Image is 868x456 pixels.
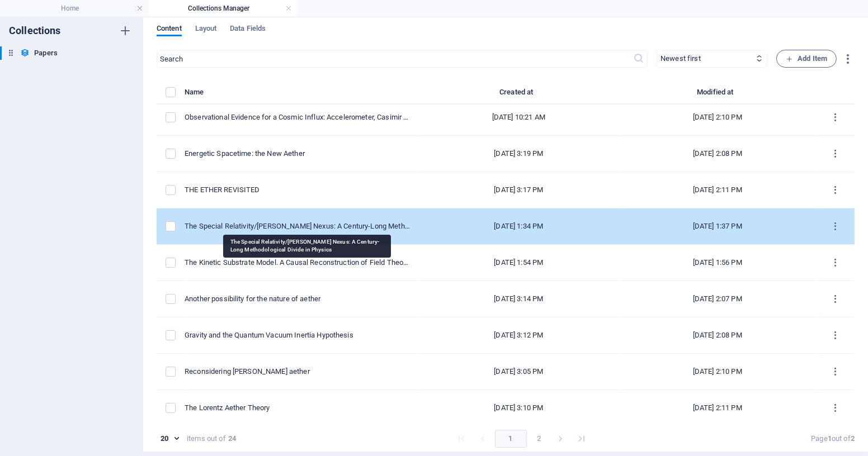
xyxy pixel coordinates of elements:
[185,221,411,231] div: The Special Relativity/[PERSON_NAME] Nexus: A Century-Long Methodological Divide in Physics
[428,403,610,413] div: [DATE] 3:10 PM
[627,258,808,268] div: [DATE] 1:56 PM
[195,22,217,37] span: Layout
[157,22,182,37] span: Content
[627,403,808,413] div: [DATE] 2:11 PM
[776,50,837,68] button: Add Item
[119,24,132,37] i: Create new collection
[157,50,633,68] input: Search
[627,294,808,304] div: [DATE] 2:07 PM
[230,22,266,37] span: Data Fields
[185,403,411,413] div: The Lorentz Aether Theory
[419,85,619,104] th: Created at
[428,330,610,340] div: [DATE] 3:12 PM
[627,367,808,377] div: [DATE] 2:10 PM
[149,2,298,15] h4: Collections Manager
[618,85,817,104] th: Modified at
[228,434,236,444] strong: 24
[185,330,411,340] div: Gravity and the Quantum Vacuum Inertia Hypothesis
[428,149,610,159] div: [DATE] 3:19 PM
[451,430,592,448] nav: pagination navigation
[573,430,591,448] button: Go to last page
[428,294,610,304] div: [DATE] 3:14 PM
[851,434,855,443] strong: 2
[627,149,808,159] div: [DATE] 2:08 PM
[428,367,610,377] div: [DATE] 3:05 PM
[627,185,808,195] div: [DATE] 2:11 PM
[185,112,411,122] div: Observational Evidence for a Cosmic Influx: Accelerometer, Casimir Effect, Cloud Chamber, Van der...
[551,430,569,448] button: Go to next page
[157,434,182,444] div: 20
[428,258,610,268] div: [DATE] 1:54 PM
[185,294,411,304] div: Another possibility for the nature of aether
[9,24,61,37] h6: Collections
[185,367,411,377] div: Reconsidering [PERSON_NAME] aether
[811,434,855,444] div: Page out of
[627,221,808,231] div: [DATE] 1:37 PM
[185,258,411,268] div: The Kinetic Substrate Model. A Causal Reconstruction of Field Theory and Cosmology
[428,185,610,195] div: [DATE] 3:17 PM
[495,430,527,448] button: page 1
[185,149,411,159] div: Energetic Spacetime: the New Aether
[34,46,58,60] h6: Papers
[187,434,226,444] div: items out of
[428,221,610,231] div: [DATE] 1:34 PM
[185,185,411,195] div: THE ETHER REVISITED
[627,112,808,122] div: [DATE] 2:10 PM
[530,430,548,448] button: Go to page 2
[828,434,832,443] strong: 1
[627,330,808,340] div: [DATE] 2:08 PM
[786,52,827,65] span: Add Item
[428,112,610,122] div: [DATE] 10:21 AM
[185,85,419,104] th: Name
